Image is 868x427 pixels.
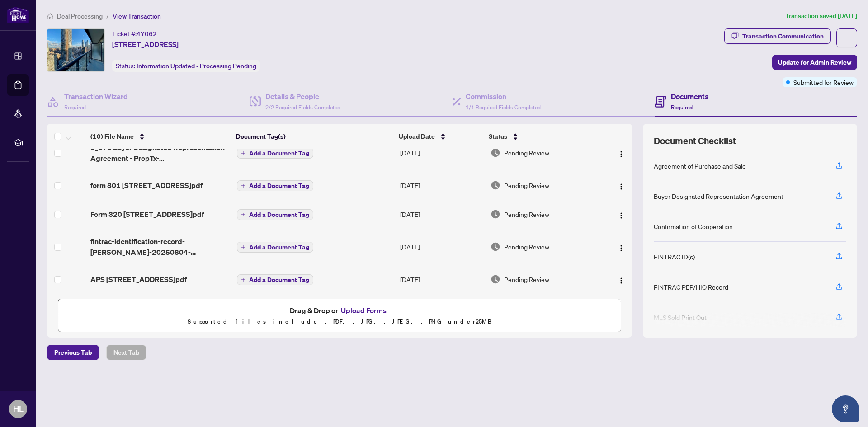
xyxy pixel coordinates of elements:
[58,299,621,333] span: Drag & Drop orUpload FormsSupported files include .PDF, .JPG, .JPEG, .PNG under25MB
[90,209,204,220] span: Form 320 [STREET_ADDRESS]pdf
[504,180,549,190] span: Pending Review
[671,104,693,111] span: Required
[485,124,598,149] th: Status
[112,60,260,72] div: Status:
[396,135,487,171] td: [DATE]
[237,148,313,159] button: Add a Document Tag
[237,209,313,220] button: Add a Document Tag
[90,142,229,164] span: 1_371 Buyer Designated Representation Agreement - PropTx-[PERSON_NAME].pdf
[724,28,831,44] button: Transaction Communication
[249,211,309,218] span: Add a Document Tag
[466,104,541,111] span: 1/1 Required Fields Completed
[618,244,625,252] img: Logo
[614,207,628,221] button: Logo
[241,277,245,282] span: plus
[618,150,625,158] img: Logo
[90,180,203,191] span: form 801 [STREET_ADDRESS]pdf
[742,29,824,43] div: Transaction Communication
[491,180,500,190] img: Document Status
[13,403,24,415] span: HL
[237,241,313,253] button: Add a Document Tag
[237,180,313,191] button: Add a Document Tag
[491,274,500,284] img: Document Status
[466,91,541,102] h4: Commission
[654,161,746,171] div: Agreement of Purchase and Sale
[489,131,507,141] span: Status
[396,171,487,200] td: [DATE]
[614,239,628,254] button: Logo
[90,236,229,258] span: fintrac-identification-record-[PERSON_NAME]-20250804-154605.pdf
[137,62,256,70] span: Information Updated - Processing Pending
[265,104,340,111] span: 2/2 Required Fields Completed
[112,28,157,39] div: Ticket #:
[614,272,628,286] button: Logo
[772,55,857,70] button: Update for Admin Review
[90,274,187,285] span: APS [STREET_ADDRESS]pdf
[290,305,389,316] span: Drag & Drop or
[237,274,313,286] button: Add a Document Tag
[7,7,29,23] img: logo
[232,124,395,149] th: Document Tag(s)
[395,124,485,149] th: Upload Date
[241,183,245,188] span: plus
[778,55,851,70] span: Update for Admin Review
[654,282,728,292] div: FINTRAC PEP/HIO Record
[47,345,99,360] button: Previous Tab
[832,395,859,422] button: Open asap
[57,12,103,20] span: Deal Processing
[671,91,708,102] h4: Documents
[265,91,340,102] h4: Details & People
[614,145,628,160] button: Logo
[47,13,53,19] span: home
[491,209,500,219] img: Document Status
[399,131,435,141] span: Upload Date
[249,183,309,189] span: Add a Document Tag
[396,229,487,265] td: [DATE]
[491,242,500,252] img: Document Status
[654,221,733,231] div: Confirmation of Cooperation
[396,265,487,294] td: [DATE]
[396,200,487,229] td: [DATE]
[64,104,86,111] span: Required
[338,305,389,316] button: Upload Forms
[87,124,232,149] th: (10) File Name
[106,345,146,360] button: Next Tab
[249,150,309,156] span: Add a Document Tag
[113,12,161,20] span: View Transaction
[241,151,245,155] span: plus
[249,277,309,283] span: Add a Document Tag
[618,277,625,284] img: Logo
[137,30,157,38] span: 47062
[47,29,104,71] img: IMG-C12102145_1.jpg
[491,148,500,158] img: Document Status
[785,11,857,21] article: Transaction saved [DATE]
[90,131,134,141] span: (10) File Name
[618,212,625,219] img: Logo
[237,274,313,285] button: Add a Document Tag
[249,244,309,250] span: Add a Document Tag
[64,91,128,102] h4: Transaction Wizard
[793,77,854,87] span: Submitted for Review
[614,178,628,192] button: Logo
[504,209,549,219] span: Pending Review
[237,242,313,253] button: Add a Document Tag
[237,209,313,221] button: Add a Document Tag
[504,242,549,252] span: Pending Review
[618,183,625,190] img: Logo
[106,11,109,21] li: /
[654,252,695,262] div: FINTRAC ID(s)
[241,212,245,217] span: plus
[64,316,615,327] p: Supported files include .PDF, .JPG, .JPEG, .PNG under 25 MB
[54,345,92,360] span: Previous Tab
[504,148,549,158] span: Pending Review
[241,245,245,249] span: plus
[237,180,313,192] button: Add a Document Tag
[504,274,549,284] span: Pending Review
[844,35,850,41] span: ellipsis
[112,39,179,50] span: [STREET_ADDRESS]
[654,135,736,147] span: Document Checklist
[654,191,783,201] div: Buyer Designated Representation Agreement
